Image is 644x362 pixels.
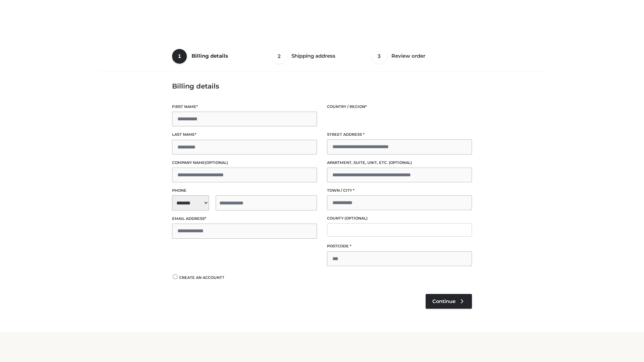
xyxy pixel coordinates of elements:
[172,160,317,166] label: Company name
[327,187,472,194] label: Town / City
[327,104,472,110] label: Country / Region
[172,82,472,90] h3: Billing details
[327,215,472,222] label: County
[205,160,228,165] span: (optional)
[172,216,317,222] label: Email address
[172,275,178,279] input: Create an account?
[432,298,455,304] span: Continue
[344,216,368,221] span: (optional)
[327,243,472,249] label: Postcode
[179,275,224,280] span: Create an account?
[172,187,317,194] label: Phone
[172,131,317,138] label: Last name
[327,160,472,166] label: Apartment, suite, unit, etc.
[172,104,317,110] label: First name
[327,131,472,138] label: Street address
[426,294,472,309] a: Continue
[389,160,412,165] span: (optional)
